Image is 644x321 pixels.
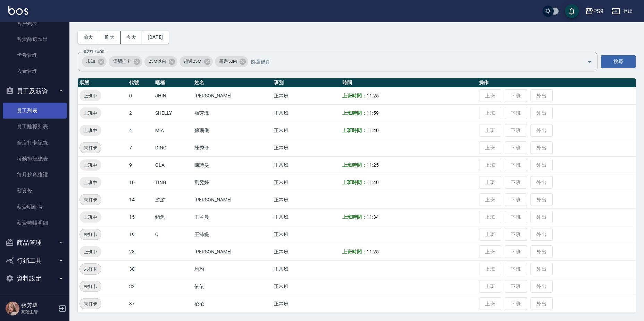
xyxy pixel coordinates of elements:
button: [DATE] [142,31,168,44]
input: 篩選條件 [249,55,575,68]
span: 上班中 [80,162,101,169]
b: 上班時間： [342,93,367,98]
td: 陳詩旻 [193,156,272,174]
th: 時間 [341,78,477,87]
button: 今天 [121,31,142,44]
button: 員工及薪資 [3,82,67,100]
span: 未打卡 [80,196,101,203]
th: 狀態 [78,78,127,87]
span: 上班中 [80,214,101,221]
h5: 張芳瑋 [21,302,57,309]
span: 25M以內 [144,58,170,65]
td: [PERSON_NAME] [193,87,272,104]
td: 張芳瑋 [193,104,272,122]
a: 入金管理 [3,63,67,79]
b: 上班時間： [342,214,367,220]
th: 操作 [477,78,636,87]
span: 超過25M [179,58,206,65]
span: 上班中 [80,127,101,134]
span: 未打卡 [80,144,101,151]
td: 鮪魚 [153,208,193,226]
span: 未打卡 [80,231,101,238]
td: 30 [127,260,153,278]
a: 薪資明細表 [3,199,67,215]
td: Q [153,226,193,243]
td: 正常班 [272,278,341,295]
span: 未知 [82,58,99,65]
button: 資料設定 [3,269,67,287]
span: 11:59 [367,110,379,116]
td: SHELLY [153,104,193,122]
span: 11:40 [367,180,379,185]
td: 正常班 [272,243,341,260]
td: 28 [127,243,153,260]
td: 正常班 [272,139,341,156]
td: 正常班 [272,226,341,243]
span: 電腦打卡 [109,58,135,65]
td: 稜稜 [193,295,272,312]
b: 上班時間： [342,110,367,116]
td: 正常班 [272,174,341,191]
button: 昨天 [99,31,121,44]
td: 19 [127,226,153,243]
a: 全店打卡記錄 [3,135,67,151]
td: 2 [127,104,153,122]
td: 正常班 [272,122,341,139]
td: 正常班 [272,295,341,312]
td: 正常班 [272,191,341,208]
div: 未知 [82,56,107,67]
td: 15 [127,208,153,226]
span: 未打卡 [80,266,101,273]
span: 未打卡 [80,300,101,307]
td: 正常班 [272,208,341,226]
span: 上班中 [80,110,101,117]
td: 4 [127,122,153,139]
th: 姓名 [193,78,272,87]
td: 7 [127,139,153,156]
td: 37 [127,295,153,312]
td: [PERSON_NAME] [193,191,272,208]
td: 蘇珉儀 [193,122,272,139]
a: 卡券管理 [3,47,67,63]
button: 商品管理 [3,234,67,252]
th: 暱稱 [153,78,193,87]
span: 11:34 [367,214,379,220]
button: save [565,4,579,18]
button: PS9 [582,4,606,18]
td: MIA [153,122,193,139]
a: 每月薪資維護 [3,167,67,183]
a: 員工列表 [3,103,67,119]
td: 劉雯婷 [193,174,272,191]
td: [PERSON_NAME] [193,243,272,260]
button: 登出 [609,5,636,18]
td: 王沛緹 [193,226,272,243]
td: TING [153,174,193,191]
span: 上班中 [80,92,101,99]
span: 上班中 [80,248,101,255]
button: Open [584,56,595,67]
td: 32 [127,278,153,295]
p: 高階主管 [21,309,57,315]
div: 電腦打卡 [109,56,142,67]
label: 篩選打卡記錄 [83,49,104,54]
td: 9 [127,156,153,174]
div: 超過50M [215,56,248,67]
span: 超過50M [215,58,241,65]
td: JHIN [153,87,193,104]
a: 考勤排班總表 [3,151,67,167]
td: 正常班 [272,87,341,104]
span: 11:25 [367,162,379,168]
div: PS9 [593,7,603,16]
div: 25M以內 [144,56,178,67]
td: 10 [127,174,153,191]
th: 班別 [272,78,341,87]
td: 陳秀珍 [193,139,272,156]
td: 王孟晨 [193,208,272,226]
div: 超過25M [179,56,213,67]
a: 客戶列表 [3,15,67,31]
a: 員工離職列表 [3,119,67,135]
td: 游游 [153,191,193,208]
img: Logo [8,6,28,15]
b: 上班時間： [342,128,367,133]
td: 依依 [193,278,272,295]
